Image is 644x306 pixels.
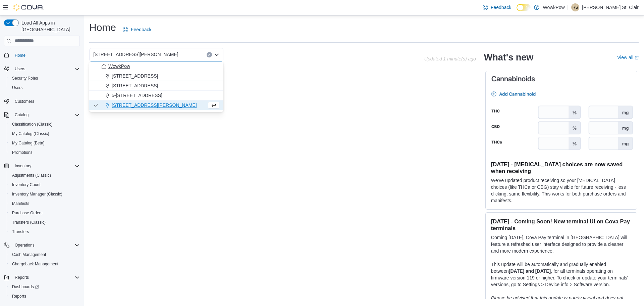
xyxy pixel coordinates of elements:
p: Updated 1 minute(s) ago [424,56,476,61]
a: View allExternal link [617,55,639,60]
span: Reports [15,275,29,280]
span: Feedback [131,26,151,33]
button: Purchase Orders [7,208,83,218]
span: My Catalog (Beta) [12,140,45,146]
a: My Catalog (Beta) [9,139,47,147]
span: Purchase Orders [12,210,43,216]
span: Feedback [491,4,511,11]
a: Security Roles [9,74,41,82]
h2: What's new [484,52,533,63]
span: My Catalog (Beta) [9,139,80,147]
a: Purchase Orders [9,209,45,217]
span: Classification (Classic) [9,120,80,128]
button: Transfers (Classic) [7,218,83,227]
button: Clear input [207,52,212,57]
span: Users [9,84,80,92]
span: Manifests [9,200,80,208]
span: Promotions [9,148,80,157]
span: Transfers [12,229,29,234]
span: Promotions [12,150,33,155]
a: Feedback [480,1,514,14]
span: Adjustments (Classic) [9,171,80,179]
span: Users [12,85,22,90]
a: Feedback [120,23,154,36]
span: Reports [9,292,80,300]
div: Reggie St. Clair [571,3,579,11]
p: WowkPow [543,3,565,11]
img: Cova [13,4,44,11]
button: Users [12,65,28,73]
a: Promotions [9,148,35,157]
button: [STREET_ADDRESS] [89,81,223,91]
button: 5-[STREET_ADDRESS] [89,91,223,100]
span: Transfers (Classic) [9,218,80,226]
a: Transfers [9,228,32,236]
button: WowkPow [89,61,223,71]
button: Reports [12,273,32,281]
span: Security Roles [12,76,38,81]
strong: [DATE] and [DATE] [509,268,551,274]
span: My Catalog (Classic) [12,131,49,136]
span: Customers [12,97,80,105]
span: Transfers (Classic) [12,220,46,225]
span: Home [12,51,80,59]
p: [PERSON_NAME] St. Clair [582,3,639,11]
span: Cash Management [9,251,80,259]
span: [STREET_ADDRESS][PERSON_NAME] [93,50,178,58]
span: Reports [12,273,80,281]
input: Dark Mode [517,4,531,11]
p: | [568,3,569,11]
span: Dashboards [12,284,39,290]
button: [STREET_ADDRESS] [89,71,223,81]
button: Operations [12,241,37,249]
a: Classification (Classic) [9,120,55,128]
button: Inventory Manager (Classic) [7,189,83,199]
button: Inventory [12,162,34,170]
span: RS [573,3,578,11]
a: Reports [9,292,29,300]
span: Load All Apps in [GEOGRAPHIC_DATA] [19,19,80,33]
button: Catalog [12,111,31,119]
button: Home [1,50,83,60]
span: Security Roles [9,74,80,82]
button: Close list of options [214,52,219,57]
div: Choose from the following options [89,61,223,110]
p: We've updated product receiving so your [MEDICAL_DATA] choices (like THCa or CBG) stay visible fo... [491,177,632,204]
span: Reports [12,294,26,299]
button: Inventory Count [7,180,83,189]
h3: [DATE] - Coming Soon! New terminal UI on Cova Pay terminals [491,218,632,231]
span: Chargeback Management [9,260,80,268]
h1: Home [89,21,116,34]
button: Reports [1,273,83,282]
a: Inventory Manager (Classic) [9,190,65,198]
a: Cash Management [9,251,49,259]
a: My Catalog (Classic) [9,130,52,138]
button: Operations [1,241,83,250]
a: Adjustments (Classic) [9,171,54,179]
span: WowkPow [108,63,130,70]
span: 5-[STREET_ADDRESS] [112,92,162,99]
span: Catalog [12,111,80,119]
span: Inventory Manager (Classic) [12,191,62,197]
a: Inventory Count [9,181,43,189]
span: Manifests [12,201,29,206]
span: Inventory Count [12,182,41,187]
button: My Catalog (Beta) [7,138,83,148]
button: Customers [1,96,83,106]
span: Home [15,53,25,58]
span: My Catalog (Classic) [9,130,80,138]
button: Reports [7,292,83,301]
button: Promotions [7,148,83,157]
span: Inventory Manager (Classic) [9,190,80,198]
a: Transfers (Classic) [9,218,48,226]
a: Dashboards [7,282,83,292]
h3: [DATE] - [MEDICAL_DATA] choices are now saved when receiving [491,161,632,174]
button: Adjustments (Classic) [7,171,83,180]
span: [STREET_ADDRESS][PERSON_NAME] [112,102,197,108]
button: My Catalog (Classic) [7,129,83,138]
a: Users [9,84,25,92]
button: Users [1,64,83,74]
span: Operations [12,241,80,249]
button: Cash Management [7,250,83,259]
